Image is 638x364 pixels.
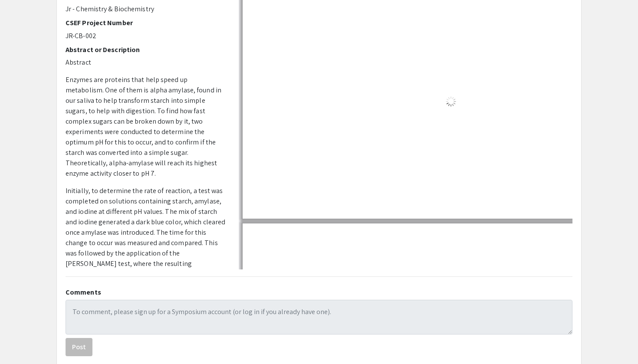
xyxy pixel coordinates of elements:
[66,4,226,14] p: Jr - Chemistry & Biochemistry
[66,288,572,296] h2: Comments
[66,186,226,279] p: Initially, to determine the rate of reaction, a test was completed on solutions containing starch...
[66,57,226,68] p: Abstract
[66,338,92,356] button: Post
[66,46,226,54] h2: Abstract or Description
[66,75,226,179] p: Enzymes are proteins that help speed up metabolism. One of them is alpha amylase, found in our sa...
[66,19,226,27] h2: CSEF Project Number
[66,31,226,41] p: JR-CB-002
